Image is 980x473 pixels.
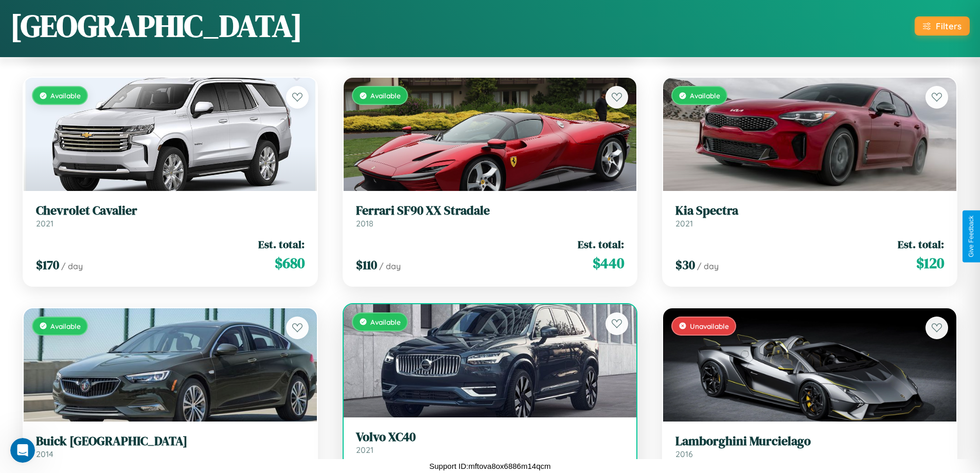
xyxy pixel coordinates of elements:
[356,430,625,455] a: Volvo XC402021
[370,91,401,100] span: Available
[50,322,81,330] span: Available
[675,218,693,229] span: 2021
[675,434,944,459] a: Lamborghini Murcielago2016
[275,253,305,273] span: $ 680
[697,261,719,271] span: / day
[36,218,54,229] span: 2021
[36,256,59,273] span: $ 170
[675,434,944,449] h3: Lamborghini Murcielago
[675,203,944,229] a: Kia Spectra2021
[36,434,305,449] h3: Buick [GEOGRAPHIC_DATA]
[430,459,551,473] p: Support ID: mftova8ox6886m14qcm
[690,322,729,330] span: Unavailable
[356,203,625,218] h3: Ferrari SF90 XX Stradale
[916,253,944,273] span: $ 120
[936,21,961,31] div: Filters
[36,203,305,218] h3: Chevrolet Cavalier
[356,256,377,273] span: $ 110
[356,203,625,229] a: Ferrari SF90 XX Stradale2018
[36,203,305,229] a: Chevrolet Cavalier2021
[968,216,975,257] div: Give Feedback
[61,261,83,271] span: / day
[36,449,54,459] span: 2014
[675,449,693,459] span: 2016
[356,430,625,445] h3: Volvo XC40
[36,434,305,459] a: Buick [GEOGRAPHIC_DATA]2014
[10,438,35,463] iframe: Intercom live chat
[578,237,624,252] span: Est. total:
[50,91,81,100] span: Available
[593,253,624,273] span: $ 440
[675,256,695,273] span: $ 30
[915,16,970,36] button: Filters
[675,203,944,218] h3: Kia Spectra
[356,445,373,455] span: 2021
[356,218,373,229] span: 2018
[258,237,305,252] span: Est. total:
[370,318,401,326] span: Available
[10,5,302,47] h1: [GEOGRAPHIC_DATA]
[690,91,720,100] span: Available
[379,261,401,271] span: / day
[898,237,944,252] span: Est. total:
